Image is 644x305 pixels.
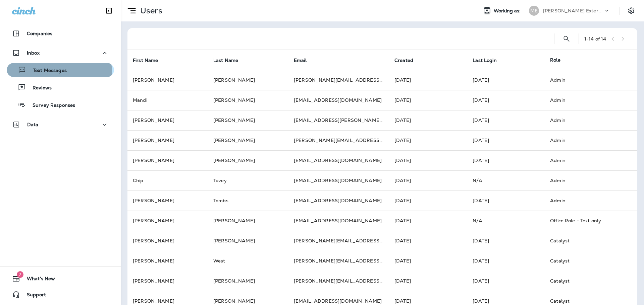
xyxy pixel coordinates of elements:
[288,190,389,211] td: [EMAIL_ADDRESS][DOMAIN_NAME]
[545,231,627,251] td: Catalyst
[467,190,545,211] td: [DATE]
[127,251,208,271] td: [PERSON_NAME]
[133,58,158,63] span: First Name
[473,57,505,63] span: Last Login
[127,150,208,170] td: [PERSON_NAME]
[288,70,389,90] td: [PERSON_NAME][EMAIL_ADDRESS][DOMAIN_NAME]
[208,110,288,130] td: [PERSON_NAME]
[127,170,208,190] td: Chip
[7,272,114,285] button: 7What's New
[7,46,114,60] button: Inbox
[467,251,545,271] td: [DATE]
[127,90,208,110] td: Mandi
[288,150,389,170] td: [EMAIL_ADDRESS][DOMAIN_NAME]
[288,231,389,251] td: [PERSON_NAME][EMAIL_ADDRESS][PERSON_NAME][DOMAIN_NAME]
[127,130,208,150] td: [PERSON_NAME]
[288,110,389,130] td: [EMAIL_ADDRESS][PERSON_NAME][DOMAIN_NAME]
[288,170,389,190] td: [EMAIL_ADDRESS][DOMAIN_NAME]
[389,211,467,231] td: [DATE]
[288,251,389,271] td: [PERSON_NAME][EMAIL_ADDRESS][DOMAIN_NAME]
[208,231,288,251] td: [PERSON_NAME]
[545,251,627,271] td: Catalyst
[545,70,627,90] td: Admin
[127,190,208,211] td: [PERSON_NAME]
[467,110,545,130] td: [DATE]
[7,63,114,77] button: Text Messages
[550,57,560,63] span: Role
[545,211,627,231] td: Office Role - Text only
[27,31,52,36] p: Companies
[26,85,52,91] p: Reviews
[294,58,307,63] span: Email
[473,58,496,63] span: Last Login
[7,98,114,112] button: Survey Responses
[208,70,288,90] td: [PERSON_NAME]
[389,251,467,271] td: [DATE]
[545,190,627,211] td: Admin
[7,80,114,94] button: Reviews
[288,211,389,231] td: [EMAIL_ADDRESS][DOMAIN_NAME]
[389,70,467,90] td: [DATE]
[394,58,413,63] span: Created
[26,68,67,74] p: Text Messages
[389,90,467,110] td: [DATE]
[27,122,39,127] p: Data
[20,276,55,284] span: What's New
[138,6,162,16] p: Users
[467,271,545,291] td: [DATE]
[208,90,288,110] td: [PERSON_NAME]
[467,231,545,251] td: [DATE]
[288,130,389,150] td: [PERSON_NAME][EMAIL_ADDRESS][PERSON_NAME][DOMAIN_NAME]
[294,57,315,63] span: Email
[545,150,627,170] td: Admin
[545,271,627,291] td: Catalyst
[20,292,46,300] span: Support
[213,57,247,63] span: Last Name
[208,190,288,211] td: Tombs
[133,57,167,63] span: First Name
[467,90,545,110] td: [DATE]
[208,130,288,150] td: [PERSON_NAME]
[208,211,288,231] td: [PERSON_NAME]
[7,118,114,131] button: Data
[467,211,545,231] td: N/A
[467,150,545,170] td: [DATE]
[127,231,208,251] td: [PERSON_NAME]
[494,8,522,14] span: Working as:
[389,150,467,170] td: [DATE]
[27,50,40,56] p: Inbox
[389,130,467,150] td: [DATE]
[127,271,208,291] td: [PERSON_NAME]
[545,130,627,150] td: Admin
[529,6,539,16] div: ME
[389,170,467,190] td: [DATE]
[7,27,114,40] button: Companies
[208,271,288,291] td: [PERSON_NAME]
[389,110,467,130] td: [DATE]
[100,4,118,17] button: Collapse Sidebar
[560,32,573,46] button: Search Users
[467,170,545,190] td: N/A
[389,231,467,251] td: [DATE]
[208,170,288,190] td: Tovey
[288,90,389,110] td: [EMAIL_ADDRESS][DOMAIN_NAME]
[208,150,288,170] td: [PERSON_NAME]
[17,271,23,278] span: 7
[213,58,238,63] span: Last Name
[584,36,606,42] div: 1 - 14 of 14
[389,271,467,291] td: [DATE]
[7,288,114,301] button: Support
[545,110,627,130] td: Admin
[625,5,637,17] button: Settings
[543,8,603,13] p: [PERSON_NAME] Exterminating
[127,70,208,90] td: [PERSON_NAME]
[208,251,288,271] td: West
[26,102,75,109] p: Survey Responses
[288,271,389,291] td: [PERSON_NAME][EMAIL_ADDRESS][PERSON_NAME][DOMAIN_NAME]
[389,190,467,211] td: [DATE]
[467,130,545,150] td: [DATE]
[127,211,208,231] td: [PERSON_NAME]
[545,90,627,110] td: Admin
[545,170,627,190] td: Admin
[394,57,422,63] span: Created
